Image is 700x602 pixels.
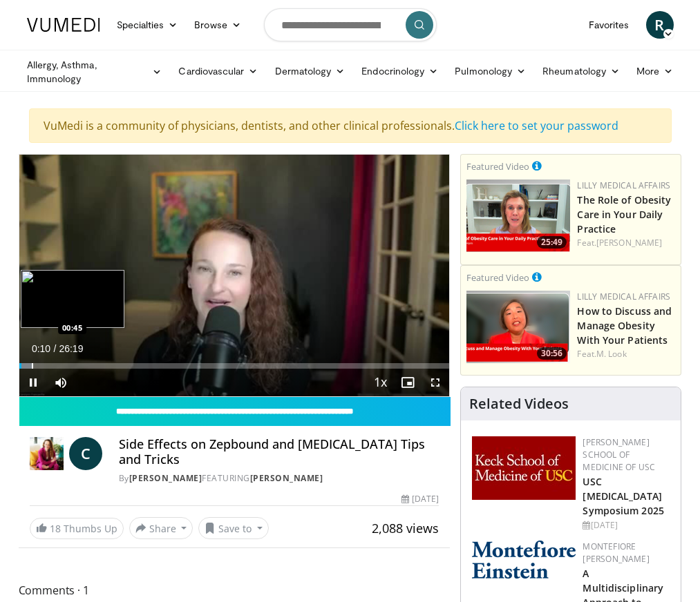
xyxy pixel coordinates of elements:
span: 0:10 [32,343,50,354]
a: Montefiore [PERSON_NAME] [583,541,649,565]
img: b0142b4c-93a1-4b58-8f91-5265c282693c.png.150x105_q85_autocrop_double_scale_upscale_version-0.2.png [472,541,576,579]
a: M. Look [596,348,627,360]
a: Favorites [580,11,638,39]
span: / [54,343,57,354]
a: R [646,11,674,39]
span: 30:56 [537,347,567,360]
a: [PERSON_NAME] [129,472,202,484]
h4: Related Videos [469,396,569,412]
a: Browse [186,11,249,39]
img: Dr. Carolynn Francavilla [30,437,64,470]
a: More [628,57,681,85]
span: Comments 1 [19,581,451,599]
a: 18 Thumbs Up [30,518,124,539]
img: e1208b6b-349f-4914-9dd7-f97803bdbf1d.png.150x105_q85_crop-smart_upscale.png [466,179,570,252]
small: Featured Video [466,271,529,284]
div: Progress Bar [19,363,450,369]
div: VuMedi is a community of physicians, dentists, and other clinical professionals. [29,108,672,143]
a: [PERSON_NAME] [596,237,662,249]
a: 25:49 [466,179,570,252]
a: Allergy, Asthma, Immunology [19,58,171,86]
div: [DATE] [583,519,670,532]
span: 25:49 [537,236,567,249]
a: [PERSON_NAME] School of Medicine of USC [583,436,655,473]
a: Lilly Medical Affairs [577,291,670,302]
img: image.jpeg [21,270,124,328]
video-js: Video Player [19,155,450,396]
button: Share [129,517,193,539]
img: VuMedi Logo [27,18,100,32]
span: 18 [50,522,61,535]
a: USC [MEDICAL_DATA] Symposium 2025 [583,475,663,517]
span: 2,088 views [372,520,439,536]
a: Dermatology [267,57,354,85]
a: Click here to set your password [455,118,618,133]
a: Pulmonology [446,57,534,85]
a: Specialties [108,11,187,39]
button: Pause [19,369,47,396]
div: [DATE] [401,493,439,505]
a: How to Discuss and Manage Obesity With Your Patients [577,304,672,347]
img: c98a6a29-1ea0-4bd5-8cf5-4d1e188984a7.png.150x105_q85_crop-smart_upscale.png [466,291,570,363]
button: Save to [198,517,269,539]
button: Playback Rate [366,369,394,396]
a: Cardiovascular [170,57,266,85]
a: Endocrinology [353,57,446,85]
a: The Role of Obesity Care in Your Daily Practice [577,193,671,235]
a: 30:56 [466,291,570,363]
a: [PERSON_NAME] [250,472,323,484]
div: Feat. [577,348,675,360]
small: Featured Video [466,160,529,173]
button: Mute [47,369,75,396]
button: Fullscreen [422,369,449,396]
div: By FEATURING [119,472,439,485]
img: 7b941f1f-d101-407a-8bfa-07bd47db01ba.png.150x105_q85_autocrop_double_scale_upscale_version-0.2.jpg [472,436,576,500]
span: 26:19 [59,343,83,354]
h4: Side Effects on Zepbound and [MEDICAL_DATA] Tips and Tricks [119,437,439,467]
button: Enable picture-in-picture mode [394,369,422,396]
a: C [69,437,102,470]
a: Rheumatology [534,57,628,85]
div: Feat. [577,237,675,249]
a: Lilly Medical Affairs [577,179,670,191]
input: Search topics, interventions [264,8,437,41]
